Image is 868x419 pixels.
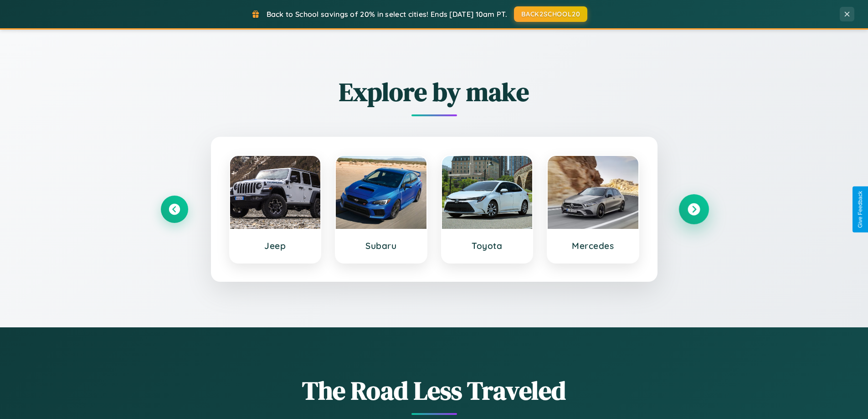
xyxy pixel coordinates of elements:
[451,240,524,251] h3: Toyota
[345,240,417,251] h3: Subaru
[857,191,863,228] div: Give Feedback
[557,240,629,251] h3: Mercedes
[161,373,708,408] h1: The Road Less Traveled
[514,6,587,22] button: BACK2SCHOOL20
[267,10,507,19] span: Back to School savings of 20% in select cities! Ends [DATE] 10am PT.
[161,74,708,109] h2: Explore by make
[239,240,312,251] h3: Jeep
